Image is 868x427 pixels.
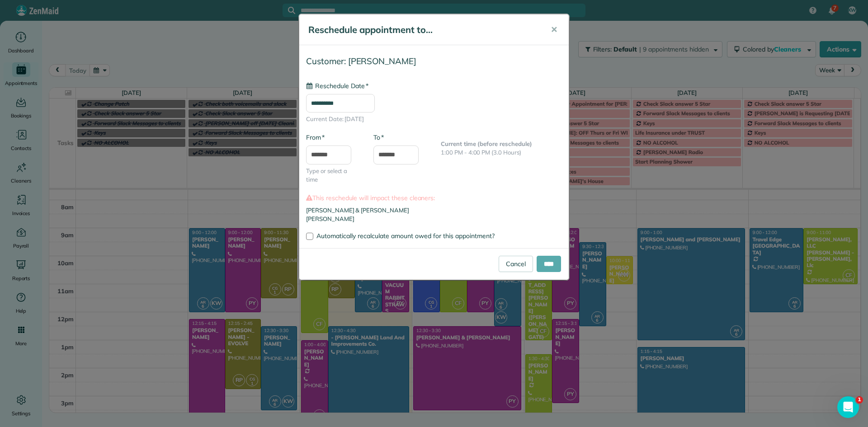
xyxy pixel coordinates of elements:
[306,167,360,184] span: Type or select a time
[441,140,532,147] b: Current time (before reschedule)
[499,256,533,272] a: Cancel
[856,396,863,404] span: 1
[316,232,495,240] span: Automatically recalculate amount owed for this appointment?
[306,133,325,142] label: From
[551,24,557,35] span: ✕
[308,23,538,36] h5: Reschedule appointment to...
[441,148,562,157] p: 1:00 PM - 4:00 PM (3.0 Hours)
[306,56,562,66] h4: Customer: [PERSON_NAME]
[306,115,562,124] span: Current Date: [DATE]
[306,215,562,224] li: [PERSON_NAME]
[306,206,562,215] li: [PERSON_NAME] & [PERSON_NAME]
[373,133,384,142] label: To
[306,193,562,202] label: This reschedule will impact these cleaners:
[837,396,859,418] iframe: Intercom live chat
[306,81,368,90] label: Reschedule Date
